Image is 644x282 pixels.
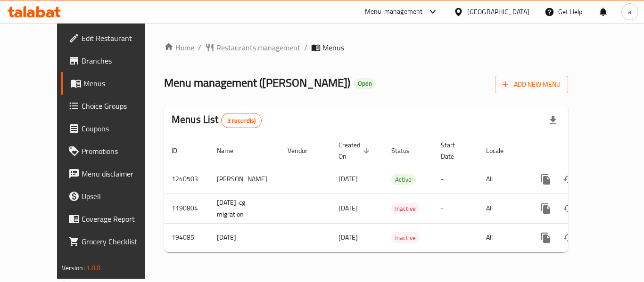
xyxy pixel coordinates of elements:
span: Coverage Report [82,213,157,225]
td: 1240503 [164,165,209,193]
nav: breadcrumb [164,42,568,53]
span: Active [391,174,415,185]
span: Inactive [391,203,420,214]
a: Restaurants management [205,42,300,53]
span: [DATE] [339,202,358,214]
td: - [433,193,479,223]
span: Edit Restaurant [82,32,157,44]
td: All [479,165,527,193]
span: [DATE] [339,231,358,243]
button: Change Status [557,168,580,191]
span: Name [217,145,246,156]
span: Start Date [441,139,467,162]
span: Promotions [82,145,157,157]
button: Change Status [557,197,580,220]
div: Total records count [221,113,262,128]
span: Grocery Checklist [82,236,157,247]
a: Branches [61,49,165,72]
button: Change Status [557,226,580,249]
span: Status [391,145,422,156]
button: more [535,168,557,191]
button: more [535,197,557,220]
button: Add New Menu [495,76,568,93]
td: - [433,223,479,252]
a: Grocery Checklist [61,230,165,253]
span: Created On [339,139,372,162]
span: Locale [486,145,516,156]
span: Menus [322,42,344,53]
span: Menu disclaimer [82,168,157,179]
li: / [198,42,201,53]
td: All [479,223,527,252]
a: Coupons [61,117,165,140]
a: Menus [61,72,165,95]
span: [DATE] [339,173,358,185]
li: / [304,42,307,53]
span: Upsell [82,191,157,202]
span: Vendor [288,145,320,156]
span: Restaurants management [216,42,300,53]
span: Add New Menu [503,79,561,90]
span: Coupons [82,123,157,134]
div: Menu-management [365,6,423,17]
div: Open [354,78,376,89]
div: Export file [542,109,564,132]
span: ID [172,145,190,156]
th: Actions [527,137,633,165]
td: [DATE]-cg migration [209,193,280,223]
button: more [535,226,557,249]
div: [GEOGRAPHIC_DATA] [467,7,529,17]
a: Edit Restaurant [61,27,165,49]
td: [DATE] [209,223,280,252]
a: Promotions [61,140,165,162]
span: Menus [83,78,157,89]
td: All [479,193,527,223]
span: Choice Groups [82,100,157,112]
td: 194085 [164,223,209,252]
span: Branches [82,55,157,66]
td: 1190804 [164,193,209,223]
a: Upsell [61,185,165,208]
td: [PERSON_NAME] [209,165,280,193]
td: - [433,165,479,193]
a: Coverage Report [61,208,165,230]
table: enhanced table [164,137,633,252]
a: Home [164,42,194,53]
span: Open [354,80,376,88]
span: a [628,7,631,17]
span: Version: [62,262,85,274]
span: Menu management ( [PERSON_NAME] ) [164,72,350,93]
a: Choice Groups [61,95,165,117]
a: Menu disclaimer [61,162,165,185]
h2: Menus List [172,113,262,128]
span: Inactive [391,233,420,243]
span: 3 record(s) [222,116,262,125]
span: 1.0.0 [86,262,101,274]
